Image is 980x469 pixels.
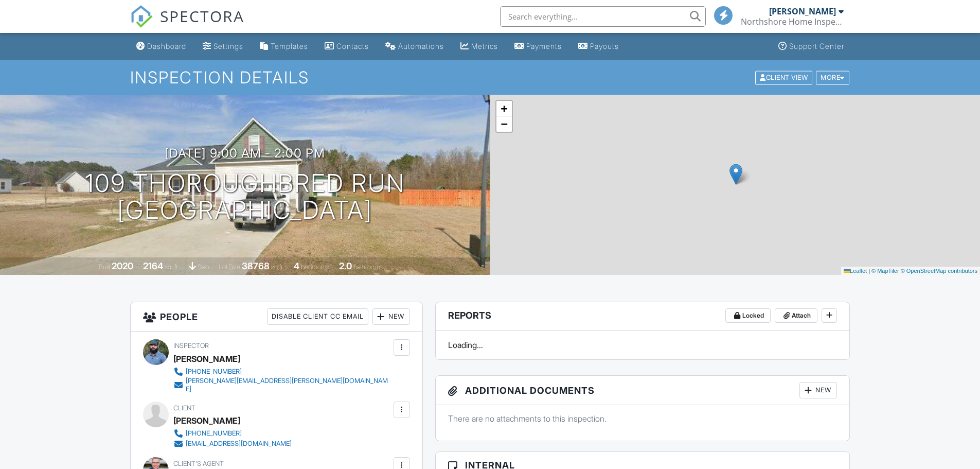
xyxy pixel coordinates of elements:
[294,260,299,271] div: 4
[186,440,292,448] div: [EMAIL_ADDRESS][DOMAIN_NAME]
[131,302,422,332] h3: People
[590,42,619,50] div: Payouts
[501,117,507,130] span: −
[336,42,369,50] div: Contacts
[173,413,240,428] div: [PERSON_NAME]
[339,260,352,271] div: 2.0
[901,268,977,274] a: © OpenStreetMap contributors
[99,263,110,271] span: Built
[186,377,391,393] div: [PERSON_NAME][EMAIL_ADDRESS][PERSON_NAME][DOMAIN_NAME]
[774,37,848,56] a: Support Center
[173,404,195,412] span: Client
[219,263,240,271] span: Lot Size
[173,460,224,467] span: Client's Agent
[574,37,623,56] a: Payouts
[496,116,512,132] a: Zoom out
[510,37,566,56] a: Payments
[729,164,742,185] img: Marker
[816,71,849,84] div: More
[85,170,405,224] h1: 109 Thoroughbred Run [GEOGRAPHIC_DATA]
[501,102,507,115] span: +
[143,260,163,271] div: 2164
[448,413,838,424] p: There are no attachments to this inspection.
[755,71,812,84] div: Client View
[173,377,391,393] a: [PERSON_NAME][EMAIL_ADDRESS][PERSON_NAME][DOMAIN_NAME]
[271,263,284,271] span: sq.ft.
[112,260,133,271] div: 2020
[372,308,410,325] div: New
[130,5,153,28] img: The Best Home Inspection Software - Spectora
[301,263,329,271] span: bedrooms
[320,37,373,56] a: Contacts
[165,263,179,271] span: sq. ft.
[186,429,242,438] div: [PHONE_NUMBER]
[871,268,899,274] a: © MapTiler
[471,42,498,50] div: Metrics
[868,268,870,274] span: |
[147,42,186,50] div: Dashboard
[789,42,844,50] div: Support Center
[130,14,244,36] a: SPECTORA
[500,6,706,27] input: Search everything...
[198,263,209,271] span: slab
[741,16,844,27] div: Northshore Home Inspections, LLC
[526,42,562,50] div: Payments
[271,42,308,50] div: Templates
[398,42,444,50] div: Automations
[132,37,190,56] a: Dashboard
[242,260,270,271] div: 38768
[496,101,512,116] a: Zoom in
[436,376,850,405] h3: Additional Documents
[256,37,312,56] a: Templates
[186,368,242,376] div: [PHONE_NUMBER]
[769,6,836,16] div: [PERSON_NAME]
[173,351,240,367] div: [PERSON_NAME]
[173,428,292,439] a: [PHONE_NUMBER]
[213,42,243,50] div: Settings
[799,382,837,398] div: New
[160,5,244,27] span: SPECTORA
[173,439,292,449] a: [EMAIL_ADDRESS][DOMAIN_NAME]
[381,37,448,56] a: Automations (Basic)
[353,263,383,271] span: bathrooms
[199,37,247,56] a: Settings
[130,68,850,86] h1: Inspection Details
[173,342,209,350] span: Inspector
[173,367,391,377] a: [PHONE_NUMBER]
[844,268,867,274] a: Leaflet
[754,73,815,81] a: Client View
[456,37,502,56] a: Metrics
[165,146,325,160] h3: [DATE] 9:00 am - 2:00 pm
[267,308,368,325] div: Disable Client CC Email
